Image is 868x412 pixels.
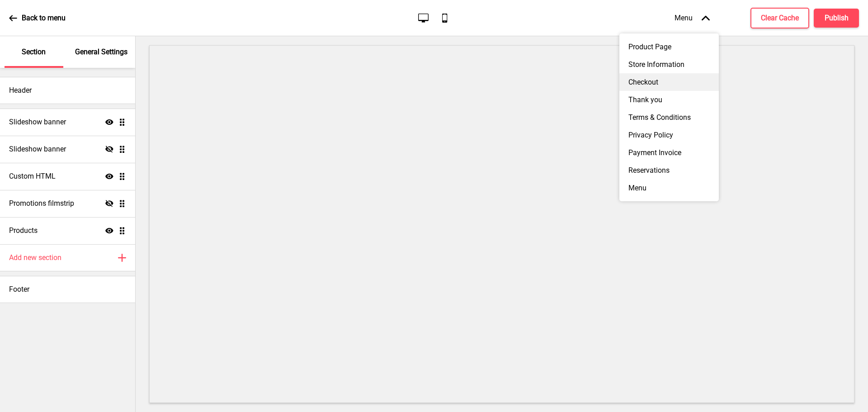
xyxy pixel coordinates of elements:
div: Menu [665,5,719,31]
div: Menu [619,179,719,197]
a: Back to menu [9,6,66,30]
div: Terms & Conditions [619,109,719,126]
div: Payment Invoice [619,144,719,161]
p: Back to menu [22,13,66,23]
h4: Header [9,85,32,95]
h4: Clear Cache [761,13,799,23]
div: Reservations [619,161,719,179]
h4: Slideshow banner [9,144,66,154]
h4: Add new section [9,253,61,263]
iframe: To enrich screen reader interactions, please activate Accessibility in Grammarly extension settings [149,45,854,403]
button: Clear Cache [750,8,809,28]
h4: Products [9,226,38,236]
div: Checkout [619,73,719,91]
p: Section [22,47,46,57]
h4: Promotions filmstrip [9,199,74,208]
h4: Publish [825,13,849,23]
p: General Settings [75,47,127,57]
div: Store Information [619,56,719,73]
div: Privacy Policy [619,126,719,144]
button: Publish [814,9,859,28]
div: Thank you [619,91,719,109]
h4: Footer [9,284,29,294]
div: Product Page [619,38,719,56]
h4: Custom HTML [9,171,56,181]
h4: Slideshow banner [9,117,66,127]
